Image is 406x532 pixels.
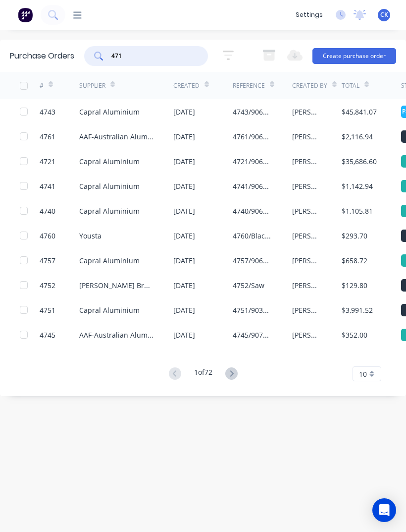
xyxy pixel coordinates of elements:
div: $45,841.07 [342,107,377,117]
div: 4743/9066 C. [PERSON_NAME] Internal Material in [GEOGRAPHIC_DATA] [233,107,272,117]
div: Reference [233,81,265,90]
div: Open Intercom Messenger [372,498,396,522]
div: [PERSON_NAME] [292,231,322,241]
div: Capral Aluminium [79,305,140,315]
div: Purchase Orders [10,50,74,62]
div: $658.72 [342,255,367,266]
div: [PERSON_NAME] [292,156,322,167]
div: [DATE] [173,231,195,241]
div: 4751 [40,305,55,315]
div: [DATE] [173,280,195,291]
div: 4757 [40,255,55,266]
div: # [40,81,44,90]
div: [DATE] [173,305,195,315]
div: [DATE] [173,181,195,191]
div: [PERSON_NAME] [292,255,322,266]
div: [DATE] [173,206,195,216]
span: 10 [359,369,367,379]
div: 4740/9066. C Level 4 Material [233,206,272,216]
div: [DATE] [173,156,195,167]
div: Supplier [79,81,105,90]
div: Capral Aluminium [79,255,140,266]
div: [DATE] [173,255,195,266]
div: 4745/9074/Prototype [233,330,272,340]
div: 4752 [40,280,55,291]
div: settings [291,7,328,22]
div: AAF-Australian Aluminium Finishing [79,330,153,340]
div: Capral Aluminium [79,107,140,117]
div: $2,116.94 [342,131,373,142]
img: Factory [18,7,33,22]
div: [PERSON_NAME] Bros.Saws Pty Ltd [79,280,153,291]
div: 4721/9066 C. Curtain Wall [233,156,272,167]
div: [DATE] [173,131,195,142]
div: 4761 [40,131,55,142]
div: Yousta [79,231,101,241]
div: 4740 [40,206,55,216]
div: [PERSON_NAME] [292,181,322,191]
div: 4751/9037/Components [233,305,272,315]
div: Capral Aluminium [79,206,140,216]
div: 4757/9066/Components/rubbers [233,255,272,266]
div: $1,142.94 [342,181,373,191]
div: 4745 [40,330,55,340]
div: Created By [292,81,327,90]
div: Total [342,81,359,90]
div: [PERSON_NAME] [292,305,322,315]
div: [PERSON_NAME] [292,206,322,216]
div: Created [173,81,200,90]
div: [DATE] [173,330,195,340]
div: 4721 [40,156,55,167]
div: $1,105.81 [342,206,373,216]
div: [PERSON_NAME] [292,280,322,291]
div: AAF-Australian Aluminium Finishing [79,131,153,142]
div: 4741 [40,181,55,191]
div: 4760/BlackSilicone/Factory [233,231,272,241]
div: [DATE] [173,107,195,117]
div: $35,686.60 [342,156,377,167]
div: 4761/9066/Backpans/Curtain wall [233,131,272,142]
div: 1 of 72 [194,367,212,381]
input: Search purchase orders... [110,51,193,61]
div: 4741/9066 components + Extrusions [233,181,272,191]
div: Capral Aluminium [79,181,140,191]
div: 4743 [40,107,55,117]
div: $129.80 [342,280,367,291]
div: [PERSON_NAME] [292,131,322,142]
span: CK [380,10,388,19]
div: $293.70 [342,231,367,241]
div: $3,991.52 [342,305,373,315]
div: [PERSON_NAME] [292,107,322,117]
div: [PERSON_NAME] [292,330,322,340]
div: 4752/Saw [233,280,264,291]
button: Create purchase order [312,48,396,64]
div: 4760 [40,231,55,241]
div: Capral Aluminium [79,156,140,167]
div: $352.00 [342,330,367,340]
